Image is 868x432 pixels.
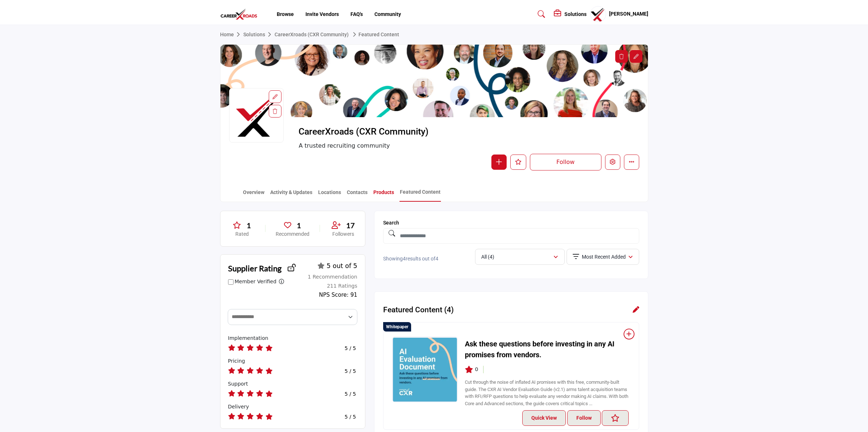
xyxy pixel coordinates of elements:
span: 5 out of 5 [326,262,357,270]
button: Edit company [605,155,620,170]
label: Member Verified [235,278,276,285]
h4: 5 / 5 [345,345,356,351]
p: Whitepaper [386,324,408,330]
a: Invite Vendors [305,11,339,17]
button: Quick View [522,410,566,426]
span: 1 [247,220,251,231]
a: Community [374,11,401,17]
img: site Logo [220,8,261,20]
p: Rated [229,231,255,238]
button: More details [624,155,639,170]
button: Show hide supplier dropdown [590,6,606,22]
a: Home [220,32,243,37]
h2: Supplier Rating [228,262,281,274]
button: Follow [567,410,601,426]
span: 4 [403,256,406,262]
span: 211 Ratings [327,283,357,289]
span: A trusted recruiting community [299,141,531,150]
span: How would you rate their implementation? [228,335,268,341]
a: Ask these questions before investing in any AI promises from vendors. [465,338,630,360]
button: All (4) [475,249,565,265]
button: Like [510,155,526,170]
div: Aspect Ratio:1:1,Size:400x400px [269,90,281,103]
button: Most Recent Added [567,249,639,265]
button: Follow [530,154,601,170]
h2: Featured Content (4) [383,305,454,314]
img: Ask these questions before investing in any AI promises from vendors. [393,337,457,402]
p: All (4) [481,254,494,261]
p: Showing results out of [383,255,471,263]
a: Products [373,189,394,201]
p: Recommended [276,231,309,238]
span: 4 [435,256,438,262]
span: 1 Recommendation [308,274,357,280]
h4: 5 / 5 [345,414,356,420]
span: 0 [475,366,478,373]
a: FAQ's [350,11,363,17]
h5: Solutions [564,11,587,17]
h4: 5 / 5 [345,391,356,397]
span: How would you rate their delivery? [228,404,249,410]
h5: [PERSON_NAME] [609,11,648,18]
span: CareerXroads (CXR Community) [299,126,462,138]
div: Solutions [554,10,587,18]
a: Activity & Updates [270,189,313,201]
a: Overview [243,189,265,201]
p: Most Recent Added [582,254,626,261]
p: Quick View [531,414,557,422]
a: Cut through the noise of inflated AI promises with this free, community-built guide. The CXR AI V... [465,379,628,406]
h4: 5 / 5 [345,368,356,374]
button: Like Resources [602,410,629,426]
a: Locations [318,189,341,201]
a: CareerXroads (CXR Community) [275,32,349,37]
a: Solutions [243,32,275,37]
a: Contacts [346,189,368,201]
a: Search [531,8,550,20]
a: Browse [277,11,294,17]
p: Follow [576,414,592,422]
a: Featured Content [399,188,441,202]
span: 17 [346,220,355,231]
div: Aspect Ratio:6:1,Size:1200x200px [630,50,642,63]
span: How would you rate their pricing? [228,358,245,364]
a: Ask these questions before investing in any AI promises from vendors. [392,337,458,402]
span: 1 [297,220,301,231]
div: NPS Score: 91 [319,291,357,299]
p: Followers [330,231,356,238]
h1: Search [383,220,639,226]
span: How would you rate their support? [228,381,248,387]
a: Featured Content [350,32,399,37]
